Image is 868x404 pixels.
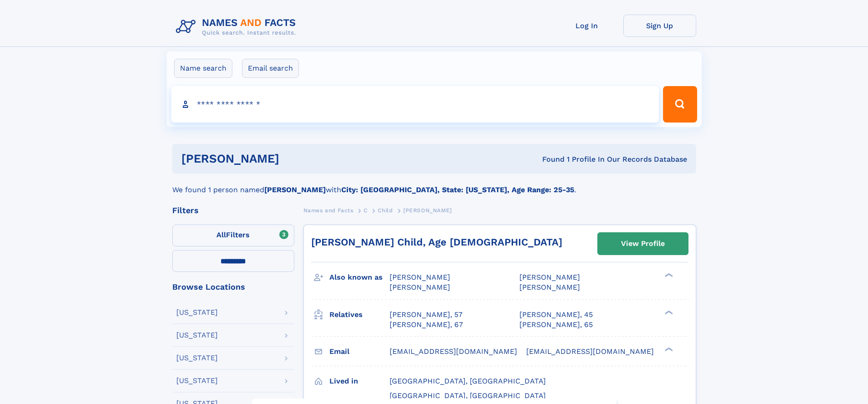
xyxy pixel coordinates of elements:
[242,59,299,78] label: Email search
[303,205,354,216] a: Names and Facts
[264,185,326,194] b: [PERSON_NAME]
[176,377,218,384] div: [US_STATE]
[519,310,593,320] a: [PERSON_NAME], 45
[519,273,580,281] span: [PERSON_NAME]
[411,154,687,164] div: Found 1 Profile In Our Records Database
[216,230,226,239] span: All
[176,309,218,316] div: [US_STATE]
[519,283,580,291] span: [PERSON_NAME]
[621,233,665,254] div: View Profile
[329,344,390,359] h3: Email
[329,270,390,285] h3: Also known as
[663,309,673,315] div: ❯
[390,347,517,356] span: [EMAIL_ADDRESS][DOMAIN_NAME]
[329,373,390,389] h3: Lived in
[526,347,654,356] span: [EMAIL_ADDRESS][DOMAIN_NAME]
[172,174,696,195] div: We found 1 person named with .
[519,320,593,330] a: [PERSON_NAME], 65
[171,86,659,123] input: search input
[329,307,390,322] h3: Relatives
[364,205,368,216] a: C
[390,273,450,281] span: [PERSON_NAME]
[378,205,393,216] a: Child
[181,153,411,164] h1: [PERSON_NAME]
[663,272,673,278] div: ❯
[172,283,294,291] div: Browse Locations
[390,320,463,330] a: [PERSON_NAME], 67
[174,59,232,78] label: Name search
[341,185,574,194] b: City: [GEOGRAPHIC_DATA], State: [US_STATE], Age Range: 25-35
[364,207,368,214] span: C
[172,15,303,39] img: Logo Names and Facts
[390,377,546,385] span: [GEOGRAPHIC_DATA], [GEOGRAPHIC_DATA]
[598,233,688,255] a: View Profile
[311,236,562,248] a: [PERSON_NAME] Child, Age [DEMOGRAPHIC_DATA]
[172,206,294,215] div: Filters
[378,207,393,214] span: Child
[390,283,450,291] span: [PERSON_NAME]
[172,225,294,246] label: Filters
[623,15,696,37] a: Sign Up
[176,332,218,339] div: [US_STATE]
[403,207,452,214] span: [PERSON_NAME]
[390,391,546,400] span: [GEOGRAPHIC_DATA], [GEOGRAPHIC_DATA]
[663,86,697,123] button: Search Button
[550,15,623,37] a: Log In
[390,310,462,320] a: [PERSON_NAME], 57
[176,354,218,362] div: [US_STATE]
[663,346,673,352] div: ❯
